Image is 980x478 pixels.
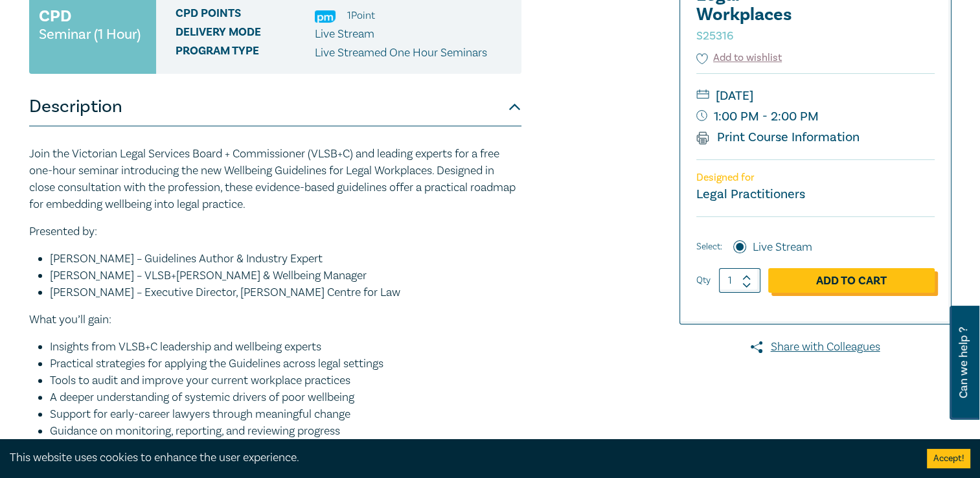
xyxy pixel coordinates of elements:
[696,129,860,146] a: Print Course Information
[927,449,970,468] button: Accept cookies
[29,223,521,240] p: Presented by:
[696,106,935,127] small: 1:00 PM - 2:00 PM
[50,406,521,423] li: Support for early-career lawyers through meaningful change
[50,251,521,267] li: [PERSON_NAME] – Guidelines Author & Industry Expert
[50,284,521,301] li: [PERSON_NAME] – Executive Director, [PERSON_NAME] Centre for Law
[696,172,935,184] p: Designed for
[696,273,711,288] label: Qty
[10,450,907,466] div: This website uses cookies to enhance the user experience.
[315,27,374,41] span: Live Stream
[696,240,722,254] span: Select:
[696,186,805,203] small: Legal Practitioners
[719,268,760,293] input: 1
[696,28,733,43] small: S25316
[696,85,935,106] small: [DATE]
[315,45,487,62] p: Live Streamed One Hour Seminars
[50,423,521,440] li: Guidance on monitoring, reporting, and reviewing progress
[50,356,521,372] li: Practical strategies for applying the Guidelines across legal settings
[29,146,521,213] p: Join the Victorian Legal Services Board + Commissioner (VLSB+C) and leading experts for a free on...
[176,7,315,24] span: CPD Points
[50,389,521,406] li: A deeper understanding of systemic drivers of poor wellbeing
[50,339,521,356] li: Insights from VLSB+C leadership and wellbeing experts
[768,268,935,293] a: Add to Cart
[753,239,812,256] label: Live Stream
[176,45,315,62] span: Program type
[347,7,375,24] li: 1 Point
[50,267,521,284] li: [PERSON_NAME] – VLSB+[PERSON_NAME] & Wellbeing Manager
[176,26,315,43] span: Delivery Mode
[696,51,782,65] button: Add to wishlist
[50,372,521,389] li: Tools to audit and improve your current workplace practices
[679,339,952,356] a: Share with Colleagues
[29,312,521,328] p: What you’ll gain:
[39,5,71,28] h3: CPD
[315,10,336,23] img: Practice Management & Business Skills
[957,313,970,412] span: Can we help ?
[39,28,141,41] small: Seminar (1 Hour)
[29,87,521,126] button: Description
